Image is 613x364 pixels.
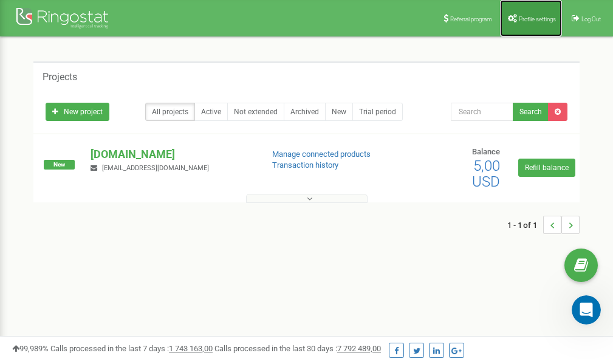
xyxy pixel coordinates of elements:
[44,160,75,170] span: New
[145,103,195,121] a: All projects
[472,147,500,156] span: Balance
[518,159,575,177] a: Refill balance
[507,216,543,234] span: 1 - 1 of 1
[46,103,109,121] a: New project
[519,16,556,22] span: Profile settings
[572,295,601,325] iframe: Intercom live chat
[50,344,213,353] span: Calls processed in the last 7 days :
[325,103,353,121] a: New
[272,149,371,159] a: Manage connected products
[507,204,580,246] nav: ...
[284,103,326,121] a: Archived
[352,103,403,121] a: Trial period
[451,103,513,121] input: Search
[91,146,252,162] p: [DOMAIN_NAME]
[12,344,49,353] span: 99,989%
[43,72,77,83] h5: Projects
[513,103,549,121] button: Search
[450,16,492,22] span: Referral program
[194,103,228,121] a: Active
[472,157,500,190] span: 5,00 USD
[169,344,213,353] u: 1 743 163,00
[227,103,284,121] a: Not extended
[337,344,381,353] u: 7 792 489,00
[102,164,209,172] span: [EMAIL_ADDRESS][DOMAIN_NAME]
[214,344,381,353] span: Calls processed in the last 30 days :
[272,160,338,170] a: Transaction history
[581,16,601,22] span: Log Out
